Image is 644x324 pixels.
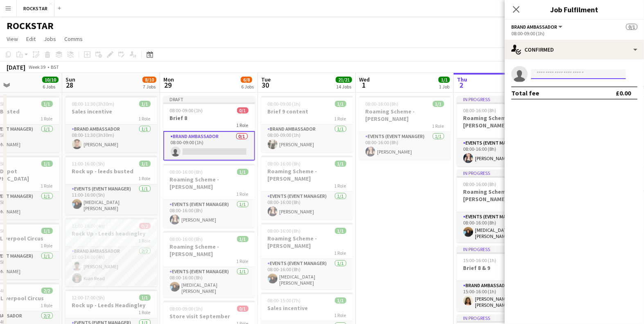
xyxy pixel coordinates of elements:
h3: Brief 8 & 9 [457,264,549,272]
div: 11:00-16:00 (5h)1/1Rock up - leeds busted1 RoleEvents (Event Manager)1/111:00-16:00 (5h)[MEDICAL_... [66,156,157,215]
h3: Roaming Scheme - [PERSON_NAME] [261,235,353,249]
div: £0.00 [616,89,631,97]
app-card-role: Brand Ambassador1/115:00-16:00 (1h)[PERSON_NAME] [PERSON_NAME] [457,281,549,311]
app-card-role: Brand Ambassador0/108:00-09:00 (1h) [163,131,255,161]
a: Edit [23,34,39,44]
span: 08:00-09:00 (1h) [268,101,301,107]
span: 0/1 [237,306,249,312]
app-card-role: Brand Ambassador2/212:00-16:00 (4h)[PERSON_NAME]Kian Read [66,247,157,286]
span: 1 [358,80,370,90]
app-card-role: Events (Event Manager)1/108:00-16:00 (8h)[MEDICAL_DATA][PERSON_NAME] [261,259,353,289]
h3: Roaming Scheme - [PERSON_NAME] [261,168,353,182]
div: 1 Job [439,84,450,90]
h3: Rock up - Leeds Headingley [66,301,157,309]
a: Comms [61,34,86,44]
app-card-role: Events (Event Manager)1/108:00-16:00 (8h)[PERSON_NAME] [457,138,549,166]
app-card-role: Events (Event Manager)1/108:00-16:00 (8h)[PERSON_NAME] [359,132,451,160]
a: View [3,34,21,44]
span: 1 Role [334,312,346,318]
span: 1/1 [433,101,444,107]
app-job-card: 08:00-16:00 (8h)1/1Roaming Scheme - [PERSON_NAME]1 RoleEvents (Event Manager)1/108:00-16:00 (8h)[... [261,223,353,289]
span: Wed [359,76,370,83]
span: 0/1 [626,24,637,30]
span: 08:00-16:00 (8h) [170,169,203,175]
div: Draft [163,96,255,102]
div: BST [51,64,59,70]
div: In progress08:00-16:00 (8h)1/1Roaming Scheme - [PERSON_NAME]1 RoleEvents (Event Manager)1/108:00-... [457,170,549,242]
div: 08:00-09:00 (1h) [511,30,637,36]
span: 12:00-17:00 (5h) [72,295,105,301]
h3: Sales incentive [261,304,353,312]
span: 1/1 [237,169,249,175]
span: Comms [64,35,83,43]
div: Draft08:00-09:00 (1h)0/1Brief 81 RoleBrand Ambassador0/108:00-09:00 (1h) [163,96,255,161]
span: 1 Role [334,183,346,189]
button: ROCKSTAR [17,0,54,16]
span: Jobs [44,35,56,43]
app-job-card: 08:00-16:00 (8h)1/1Roaming Scheme - [PERSON_NAME]1 RoleEvents (Event Manager)1/108:00-16:00 (8h)[... [359,96,451,160]
span: 8/10 [142,77,156,83]
span: 21/21 [336,77,352,83]
button: Brand Ambassador [511,24,564,30]
div: 7 Jobs [143,84,156,90]
h3: Sales incentive [66,108,157,115]
div: 6 Jobs [43,84,58,90]
app-job-card: 08:00-11:30 (3h30m)1/1Sales incentive1 RoleBrand Ambassador1/108:00-11:30 (3h30m)[PERSON_NAME] [66,96,157,152]
span: 1 Role [139,309,151,315]
app-card-role: Brand Ambassador1/108:00-09:00 (1h)[PERSON_NAME] [261,125,353,152]
span: 1 Role [139,238,151,244]
span: 08:00-16:00 (8h) [170,236,203,242]
span: 1/1 [237,236,249,242]
span: 08:00-16:00 (8h) [463,181,497,187]
h3: Store visit September [163,313,255,320]
span: 1/1 [139,101,151,107]
span: 1 Role [237,191,249,197]
h3: Job Fulfilment [505,4,644,15]
div: 08:00-16:00 (8h)1/1Roaming Scheme - [PERSON_NAME]1 RoleEvents (Event Manager)1/108:00-16:00 (8h)[... [163,231,255,297]
span: 1 Role [41,116,53,122]
h3: Roaming Scheme - [PERSON_NAME] [457,188,549,203]
div: In progress [457,170,549,176]
div: Confirmed [505,40,644,59]
span: Brand Ambassador [511,24,557,30]
app-job-card: 08:00-09:00 (1h)1/1Brief 9 content1 RoleBrand Ambassador1/108:00-09:00 (1h)[PERSON_NAME] [261,96,353,152]
span: 08:00-09:00 (1h) [170,107,203,113]
span: 1 Role [41,302,53,308]
h3: Rock up - leeds busted [66,168,157,175]
span: 11:00-16:00 (5h) [72,161,105,167]
span: 1 Role [41,183,53,189]
app-card-role: Events (Event Manager)1/111:00-16:00 (5h)[MEDICAL_DATA][PERSON_NAME] [66,184,157,215]
span: 1/1 [139,295,151,301]
span: 1 Role [237,258,249,264]
h3: Roaming Scheme - [PERSON_NAME] [163,176,255,190]
span: 08:00-15:00 (7h) [268,297,301,304]
span: 12:00-16:00 (4h) [72,223,105,229]
app-card-role: Events (Event Manager)1/108:00-16:00 (8h)[MEDICAL_DATA][PERSON_NAME] [457,212,549,242]
app-card-role: Events (Event Manager)1/108:00-16:00 (8h)[MEDICAL_DATA][PERSON_NAME] [163,267,255,297]
span: Mon [163,76,174,83]
div: Total fee [511,89,539,97]
span: 1/1 [41,228,53,234]
div: In progress15:00-16:00 (1h)1/1Brief 8 & 91 RoleBrand Ambassador1/115:00-16:00 (1h)[PERSON_NAME] [... [457,246,549,311]
span: 1 Role [237,122,249,128]
span: 1/1 [41,161,53,167]
span: 08:00-11:30 (3h30m) [72,101,115,107]
span: 1 Role [41,242,53,249]
span: 1/1 [335,101,346,107]
div: 12:00-16:00 (4h)0/2Rock Up - Leeds headingley1 RoleBrand Ambassador2/212:00-16:00 (4h)[PERSON_NAM... [66,218,157,286]
div: 14 Jobs [336,84,352,90]
div: [DATE] [7,63,25,71]
h3: Brief 9 content [261,108,353,115]
a: Jobs [41,34,59,44]
h1: ROCKSTAR [7,20,54,32]
span: 0/2 [139,223,151,229]
app-job-card: In progress08:00-16:00 (8h)1/1Roaming Scheme - [PERSON_NAME]1 RoleEvents (Event Manager)1/108:00-... [457,96,549,166]
span: 1 Role [432,123,444,129]
div: In progress [457,96,549,102]
span: 1/1 [335,297,346,304]
span: 10/10 [42,77,59,83]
